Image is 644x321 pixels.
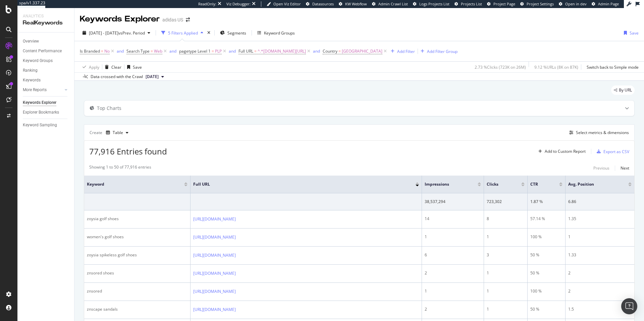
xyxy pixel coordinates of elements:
[206,29,212,36] div: times
[23,19,69,27] div: RealKeywords
[454,1,482,7] a: Projects List
[23,48,62,55] div: Content Performance
[23,13,69,19] div: Analytics
[313,48,320,54] button: and
[530,306,562,312] div: 50 %
[487,199,525,205] div: 723,302
[520,1,554,7] a: Project Settings
[87,234,187,240] div: women's golf shoes
[264,30,295,36] div: Keyword Groups
[603,149,629,154] div: Export as CSV
[621,298,637,314] div: Open Intercom Messenger
[568,199,632,205] div: 6.86
[592,1,619,7] a: Admin Page
[611,85,635,95] div: legacy label
[80,48,100,54] span: Is Branded
[565,1,587,6] span: Open in dev
[23,109,59,116] div: Explorer Bookmarks
[527,1,554,6] span: Project Settings
[487,1,515,7] a: Project Page
[198,1,216,7] div: ReadOnly:
[143,73,167,81] button: [DATE]
[146,74,159,80] span: 2025 Jan. 28th
[568,216,632,222] div: 1.35
[23,48,69,55] a: Content Performance
[568,270,632,276] div: 2
[151,48,153,54] span: =
[587,64,639,70] div: Switch back to Simple mode
[568,181,618,187] span: Avg. Position
[425,288,481,294] div: 1
[103,127,131,138] button: Table
[338,48,341,54] span: =
[568,234,632,240] div: 1
[530,270,562,276] div: 50 %
[91,74,143,80] div: Data crossed with the Crawl
[193,216,236,222] a: [URL][DOMAIN_NAME]
[193,234,236,241] a: [URL][DOMAIN_NAME]
[621,164,629,172] button: Next
[169,48,176,54] div: and
[23,86,63,93] a: More Reports
[568,306,632,312] div: 1.5
[154,47,162,56] span: Web
[238,48,253,54] span: Full URL
[113,131,123,135] div: Table
[487,306,525,312] div: 1
[425,199,481,205] div: 38,537,294
[267,1,301,7] a: Open Viz Editor
[530,181,549,187] span: CTR
[621,165,629,171] div: Next
[545,149,586,153] div: Add to Custom Report
[425,252,481,258] div: 6
[487,216,525,222] div: 8
[124,62,142,72] button: Save
[593,164,609,172] button: Previous
[89,30,118,36] span: [DATE] - [DATE]
[593,165,609,171] div: Previous
[530,288,562,294] div: 100 %
[23,122,69,129] a: Keyword Sampling
[87,306,187,312] div: znscape sandals
[313,48,320,54] div: and
[621,27,639,38] button: Save
[126,48,150,54] span: Search Type
[619,88,632,92] span: By URL
[255,27,298,38] button: Keyword Groups
[117,48,124,54] button: and
[23,67,38,74] div: Ranking
[419,1,449,6] span: Logs Projects List
[101,48,103,54] span: =
[23,38,69,45] a: Overview
[23,67,69,74] a: Ranking
[312,1,334,6] span: Datasources
[530,216,562,222] div: 57.14 %
[584,62,639,72] button: Switch back to Simple mode
[493,1,515,6] span: Project Page
[212,48,214,54] span: =
[630,30,639,36] div: Save
[306,1,334,7] a: Datasources
[23,57,53,64] div: Keyword Groups
[487,181,511,187] span: Clicks
[23,77,41,84] div: Keywords
[598,1,619,6] span: Admin Page
[229,48,236,54] button: and
[169,48,176,54] button: and
[111,64,121,70] div: Clear
[559,1,587,7] a: Open in dev
[425,216,481,222] div: 14
[397,49,415,54] div: Add Filter
[23,109,69,116] a: Explorer Bookmarks
[162,16,183,23] div: adidas US
[345,1,367,6] span: KW Webflow
[254,48,257,54] span: =
[193,288,236,295] a: [URL][DOMAIN_NAME]
[23,77,69,84] a: Keywords
[530,199,562,205] div: 1.87 %
[89,64,99,70] div: Apply
[530,252,562,258] div: 50 %
[23,99,69,106] a: Keywords Explorer
[487,270,525,276] div: 1
[80,13,160,25] div: Keywords Explorer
